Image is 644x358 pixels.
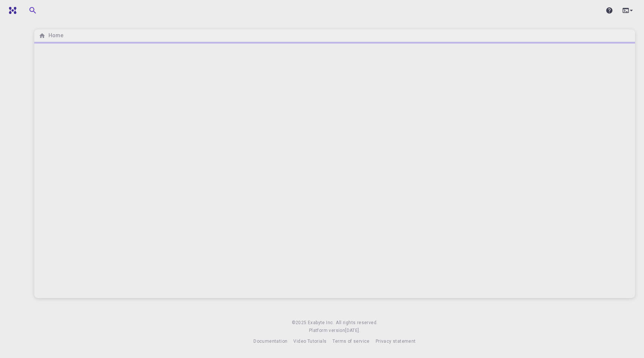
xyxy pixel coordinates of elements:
[345,327,360,335] a: [DATE].
[45,32,63,40] h6: Home
[332,339,369,344] span: Terms of service
[293,338,326,345] a: Video Tutorials
[253,338,287,345] a: Documentation
[6,7,16,14] img: logo
[37,32,65,40] nav: breadcrumb
[309,327,345,335] span: Platform version
[293,339,326,344] span: Video Tutorials
[292,319,308,327] span: © 2025
[336,319,378,327] span: All rights reserved.
[376,338,416,345] a: Privacy statement
[332,338,369,345] a: Terms of service
[308,320,334,325] span: Exabyte Inc.
[376,339,416,344] span: Privacy statement
[345,328,360,333] span: [DATE] .
[308,319,334,327] a: Exabyte Inc.
[253,339,287,344] span: Documentation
